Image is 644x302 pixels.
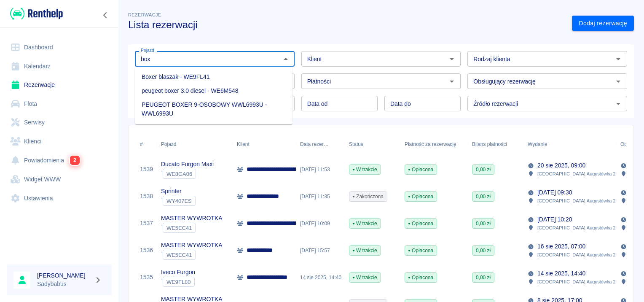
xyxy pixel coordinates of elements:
div: # [140,132,143,156]
input: DD.MM.YYYY [301,96,378,111]
p: Ducato Furgon Maxi [161,160,214,169]
p: [DATE] 10:20 [537,215,572,224]
span: WE8GA06 [163,171,196,177]
a: 1535 [140,273,153,282]
span: W trakcie [349,220,381,227]
div: [DATE] 15:57 [296,237,345,264]
span: 0,00 zł [472,220,494,227]
div: [DATE] 11:53 [296,156,345,183]
div: ` [161,277,195,287]
button: Otwórz [612,98,624,110]
div: Status [345,132,400,156]
button: Zamknij [280,53,292,65]
a: Serwisy [7,113,112,132]
div: ` [161,223,222,233]
li: PEUGEOT BOXER 9-OSOBOWY WWL6993U - WWL6993U [135,98,292,121]
div: Data rezerwacji [296,132,345,156]
div: ` [161,250,222,260]
input: DD.MM.YYYY [384,96,461,111]
a: 1538 [140,192,153,201]
div: Bilans płatności [472,132,507,156]
a: Dashboard [7,38,112,57]
span: W trakcie [349,247,381,254]
p: Sprinter [161,187,196,196]
a: 1536 [140,246,153,255]
h6: [PERSON_NAME] [37,271,91,280]
div: ` [161,196,196,206]
span: WE5EC41 [163,225,195,231]
p: 16 sie 2025, 07:00 [537,242,585,251]
div: 14 sie 2025, 14:40 [296,264,345,291]
p: MASTER WYWROTKA [161,241,222,250]
button: Sort [547,138,559,150]
p: [GEOGRAPHIC_DATA] , Augustówka 22A [537,170,621,178]
h3: Lista rezerwacji [128,19,565,31]
p: 14 sie 2025, 14:40 [537,269,585,278]
span: Opłacona [405,274,437,281]
p: 20 sie 2025, 09:00 [537,161,585,170]
a: Kalendarz [7,57,112,76]
p: [GEOGRAPHIC_DATA] , Augustówka 22A [537,251,621,259]
li: Boxer blaszak - WE9FL41 [135,70,292,84]
p: Sadybabus [37,280,91,289]
span: WE9FL80 [163,279,194,285]
div: Wydanie [523,132,616,156]
span: Opłacona [405,247,437,254]
li: peugeot boxer 3.0 diesel - WE6M548 [135,84,292,98]
div: Wydanie [528,132,547,156]
a: Klienci [7,132,112,151]
div: Pojazd [157,132,233,156]
a: 1537 [140,219,153,228]
a: Rezerwacje [7,75,112,94]
button: Otwórz [612,53,624,65]
a: Widget WWW [7,170,112,189]
p: Iveco Furgon [161,268,195,277]
div: # [136,132,157,156]
span: W trakcie [349,274,381,281]
div: ` [161,169,214,179]
span: Rezerwacje [128,12,161,17]
button: Zwiń nawigację [99,10,112,21]
a: Dodaj rezerwację [572,16,634,31]
span: 0,00 zł [472,247,494,254]
span: 0,00 zł [472,166,494,173]
a: Ustawienia [7,189,112,208]
button: Sort [329,138,341,150]
div: Status [349,132,363,156]
span: Opłacona [405,166,437,173]
span: 2 [70,156,80,165]
div: Klient [233,132,296,156]
button: Otwórz [446,53,458,65]
button: Otwórz [446,75,458,87]
div: [DATE] 10:09 [296,210,345,237]
p: MASTER WYWROTKA [161,214,222,223]
span: W trakcie [349,166,381,173]
div: Płatność za rezerwację [405,132,456,156]
a: Flota [7,94,112,113]
div: Data rezerwacji [300,132,329,156]
span: 0,00 zł [472,193,494,200]
div: Płatność za rezerwację [400,132,468,156]
div: [DATE] 11:35 [296,183,345,210]
a: Powiadomienia2 [7,151,112,170]
div: Bilans płatności [468,132,523,156]
span: Opłacona [405,193,437,200]
p: [GEOGRAPHIC_DATA] , Augustówka 22A [537,278,621,286]
img: Renthelp logo [10,7,63,21]
span: Opłacona [405,220,437,227]
div: Klient [237,132,250,156]
button: Otwórz [612,75,624,87]
span: 0,00 zł [472,274,494,281]
a: Renthelp logo [7,7,63,21]
span: Zakończona [349,193,387,200]
p: [GEOGRAPHIC_DATA] , Augustówka 22A [537,197,621,205]
label: Pojazd [141,47,154,54]
div: Pojazd [161,132,176,156]
p: [GEOGRAPHIC_DATA] , Augustówka 22A [537,224,621,232]
span: WY407ES [163,198,195,204]
a: 1539 [140,165,153,174]
span: WE5EC41 [163,252,195,258]
p: [DATE] 09:30 [537,188,572,197]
